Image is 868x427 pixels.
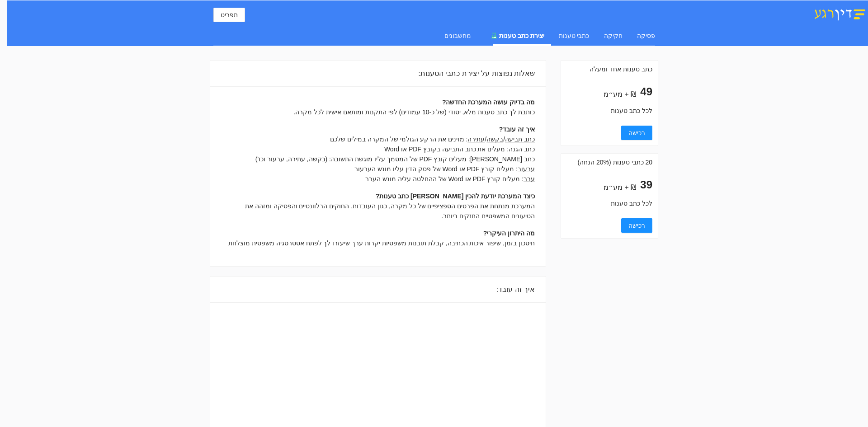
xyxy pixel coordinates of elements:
span: experiment [491,33,497,39]
div: : מעלים את כתב התביעה בקובץ PDF או Word [221,144,535,154]
div: לכל כתב טענות [566,106,652,116]
div: לכל כתב טענות [566,198,652,208]
button: רכישה [621,126,652,140]
u: בקשה [486,136,503,143]
u: עתירה [467,136,485,143]
span: תפריט [221,10,238,20]
b: מה היתרון העיקרי? [483,230,535,237]
u: ערעור [518,165,535,173]
b: כיצד המערכת יודעת להכין [PERSON_NAME] כתב טענות? [376,192,535,200]
div: המערכת מנתחת את הפרטים הספציפיים של כל מקרה, כגון העובדות, החוקים הרלוונטיים והפסיקה ומזהה את הטי... [221,201,535,221]
div: 20 כתבי טענות (20% הנחה) [566,154,652,171]
b: איך זה עובד? [499,126,535,133]
button: רכישה [621,218,652,233]
div: מחשבונים [444,31,471,41]
div: פסיקה [637,31,655,41]
div: : מעלים קובץ PDF או Word של פסק הדין עליו מוגש הערעור [221,164,535,174]
u: כתב הגנה [509,145,535,153]
div: כתב טענות אחד ומעלה [566,61,652,78]
u: כתב [PERSON_NAME] [470,155,535,163]
div: איך זה עובד: [221,277,535,302]
span: ₪ + מע״מ [604,183,637,191]
button: תפריט [213,8,245,22]
u: ערר [524,175,535,183]
span: 49 [640,85,652,98]
span: ₪ + מע״מ [604,90,637,98]
u: כתב תביעה [505,136,535,143]
span: יצירת כתב טענות [499,32,544,39]
b: מה בדיוק עושה המערכת החדשה? [442,99,535,106]
div: כתבי טענות [559,31,590,41]
img: דין רגע [811,6,868,21]
span: 39 [640,178,652,191]
div: / / : מזינים את הרקע הגולמי של המקרה במילים שלכם [221,134,535,144]
div: כותבת לך כתב טענות מלא, יסודי (של כ-10 עמודים) לפי התקנות ומותאם אישית לכל מקרה. [221,107,535,117]
div: חיסכון בזמן, שיפור איכות הכתיבה, קבלת תובנות משפטיות יקרות ערך שיעזרו לך לפתח אסטרטגיה משפטית מוצלחת [221,238,535,248]
span: רכישה [628,128,645,138]
div: חקיקה [604,31,623,41]
div: שאלות נפוצות על יצירת כתבי הטענות: [221,61,535,86]
div: : מעלים קובץ PDF של המסמך עליו מוגשת התשובה: (בקשה, עתירה, ערעור וכו') [221,154,535,164]
div: : מעלים קובץ PDF או Word של ההחלטה עליה מוגש הערר [221,174,535,184]
span: רכישה [628,221,645,230]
